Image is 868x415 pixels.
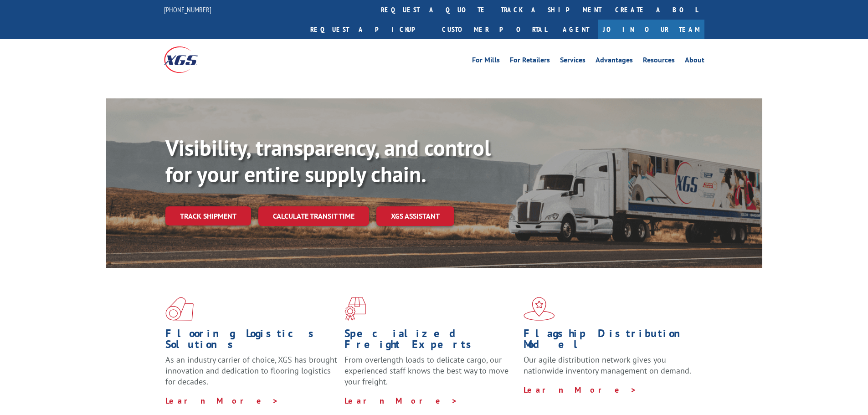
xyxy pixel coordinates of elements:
[258,206,369,226] a: Calculate transit time
[165,133,491,188] b: Visibility, transparency, and control for your entire supply chain.
[344,328,517,354] h1: Specialized Freight Experts
[554,20,598,39] a: Agent
[165,328,338,354] h1: Flooring Logistics Solutions
[560,56,586,67] a: Services
[435,20,554,39] a: Customer Portal
[472,56,500,67] a: For Mills
[165,395,279,406] a: Learn More >
[524,354,691,376] span: Our agile distribution network gives you nationwide inventory management on demand.
[164,5,211,14] a: [PHONE_NUMBER]
[510,56,550,67] a: For Retailers
[643,56,675,67] a: Resources
[376,206,454,226] a: XGS ASSISTANT
[165,354,337,387] span: As an industry carrier of choice, XGS has brought innovation and dedication to flooring logistics...
[165,297,194,321] img: xgs-icon-total-supply-chain-intelligence-red
[344,354,517,395] p: From overlength loads to delicate cargo, our experienced staff knows the best way to move your fr...
[524,328,696,354] h1: Flagship Distribution Model
[303,20,435,39] a: Request a pickup
[685,56,704,67] a: About
[165,206,251,225] a: Track shipment
[596,56,633,67] a: Advantages
[344,395,458,406] a: Learn More >
[524,384,637,395] a: Learn More >
[598,20,704,39] a: Join Our Team
[524,297,555,321] img: xgs-icon-flagship-distribution-model-red
[344,297,366,321] img: xgs-icon-focused-on-flooring-red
